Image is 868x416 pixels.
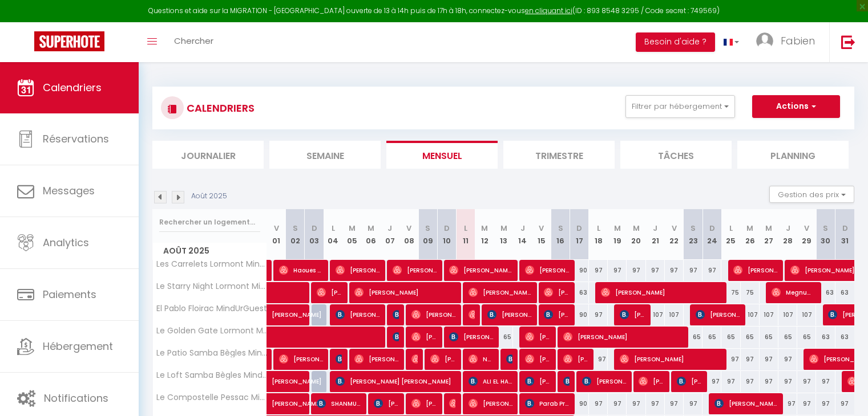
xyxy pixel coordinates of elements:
div: 65 [721,327,740,348]
abbr: S [691,223,696,234]
span: [PERSON_NAME] [449,393,455,414]
span: [PERSON_NAME] [336,348,342,370]
abbr: M [614,223,621,234]
div: 97 [797,393,816,414]
span: Analytics [43,235,89,250]
li: Tâches [620,141,732,169]
div: 97 [608,260,627,281]
span: Fabien [781,34,815,48]
th: 01 [267,209,286,260]
abbr: V [804,223,809,234]
span: El Pablo Floirac MindUrGuest [155,304,267,313]
th: 22 [665,209,684,260]
div: 97 [608,393,627,414]
abbr: L [597,223,600,234]
th: 29 [797,209,816,260]
span: Le Patio Samba Bègles MindUrGuest [155,349,269,357]
div: 97 [646,393,665,414]
span: Ngoc Ha [469,348,494,370]
div: 97 [589,393,608,414]
th: 24 [703,209,721,260]
div: 90 [570,260,589,281]
th: 07 [381,209,399,260]
div: 97 [721,349,740,370]
div: 97 [760,349,778,370]
span: Notifications [44,391,108,405]
span: [PERSON_NAME] [354,348,398,370]
div: 97 [797,371,816,392]
div: 65 [684,327,703,348]
span: Megnum Gurung [772,282,815,303]
div: 90 [570,393,589,414]
abbr: D [444,223,450,234]
span: [PERSON_NAME] [525,259,569,281]
span: [PERSON_NAME] [563,326,683,348]
div: 97 [816,371,835,392]
div: 97 [589,349,608,370]
span: [PERSON_NAME] [525,370,550,392]
div: 75 [741,282,760,303]
span: [PERSON_NAME] [582,370,626,392]
a: [PERSON_NAME] [267,349,273,370]
span: [PERSON_NAME] [411,348,418,370]
abbr: L [332,223,335,234]
span: [PERSON_NAME] [272,298,324,320]
th: 30 [816,209,835,260]
div: 90 [570,304,589,325]
img: ... [756,32,773,50]
div: 97 [778,349,797,370]
span: [PERSON_NAME] [620,304,645,325]
th: 21 [646,209,665,260]
div: 107 [797,304,816,325]
div: 107 [760,304,778,325]
div: 97 [627,393,645,414]
span: Calendriers [43,80,102,95]
div: 97 [589,304,608,325]
a: Chercher [165,22,222,62]
span: [PERSON_NAME] [469,282,531,303]
th: 06 [362,209,381,260]
abbr: M [349,223,356,234]
span: Le Golden Gate Lormont MindUrGuest [155,327,269,335]
div: 65 [778,327,797,348]
div: 97 [665,393,684,414]
th: 17 [570,209,589,260]
iframe: LiveChat chat widget [820,368,868,416]
abbr: S [293,223,298,234]
span: Parab Pratibha [525,393,569,414]
span: [PERSON_NAME] [411,304,455,325]
th: 18 [589,209,608,260]
button: Besoin d'aide ? [636,32,715,52]
th: 31 [835,209,854,260]
th: 25 [721,209,740,260]
abbr: D [842,223,848,234]
span: Le Compostelle Pessac MindUrGuest [155,393,269,402]
abbr: J [653,223,657,234]
li: Trimestre [503,141,615,169]
li: Journalier [152,141,264,169]
span: [PERSON_NAME] [393,326,399,348]
div: 97 [589,260,608,281]
th: 09 [418,209,437,260]
abbr: S [823,223,828,234]
span: Messages [43,183,95,198]
span: Paiements [43,287,96,301]
span: [PERSON_NAME] [469,393,512,414]
span: [PERSON_NAME] [544,282,569,303]
span: Le Loft Samba Bègles MindUrGuest [155,371,269,380]
div: 97 [741,371,760,392]
abbr: V [539,223,544,234]
span: Chercher [174,35,213,47]
th: 03 [305,209,324,260]
th: 13 [494,209,513,260]
th: 15 [532,209,551,260]
li: Planning [737,141,849,169]
span: [PERSON_NAME] [714,393,777,414]
div: 107 [646,304,665,325]
span: Les Carrelets Lormont MindUrGuest [155,260,269,268]
span: [PERSON_NAME] [487,304,531,325]
abbr: J [387,223,392,234]
span: Hébergement [43,339,113,353]
span: [PERSON_NAME] [525,326,550,348]
li: Semaine [269,141,381,169]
